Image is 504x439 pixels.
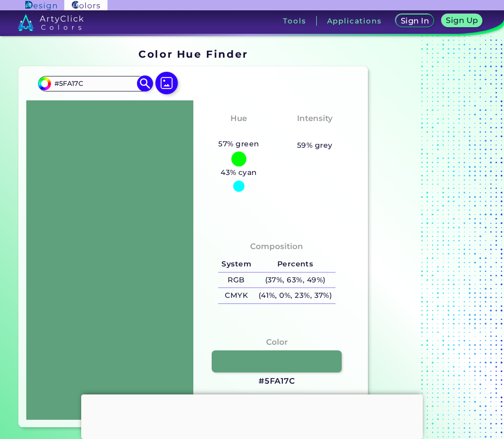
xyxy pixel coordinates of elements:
[209,127,268,138] h3: Green-Cyan
[255,257,336,272] h5: Percents
[297,112,333,125] h4: Intensity
[217,167,260,179] h5: 43% cyan
[155,72,178,94] img: icon picture
[25,1,57,10] img: ArtyClick Design logo
[218,272,255,288] h5: RGB
[250,240,303,253] h4: Composition
[400,17,429,25] h5: Sign In
[215,138,263,150] h5: 57% green
[230,112,247,125] h4: Hue
[137,76,153,92] img: icon search
[18,14,84,31] img: logo_artyclick_colors_white.svg
[297,127,332,138] h3: Pastel
[81,394,423,437] iframe: Advertisement
[218,257,255,272] h5: System
[445,16,479,24] h5: Sign Up
[327,17,382,24] h3: Applications
[255,288,336,303] h5: (41%, 0%, 23%, 37%)
[266,335,288,349] h4: Color
[259,376,295,387] h3: #5FA17C
[283,17,306,24] h3: Tools
[255,272,336,288] h5: (37%, 63%, 49%)
[395,14,435,28] a: Sign In
[51,77,138,90] input: type color..
[297,139,333,151] h5: 59% grey
[138,47,248,61] h1: Color Hue Finder
[218,288,255,303] h5: CMYK
[441,14,483,28] a: Sign Up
